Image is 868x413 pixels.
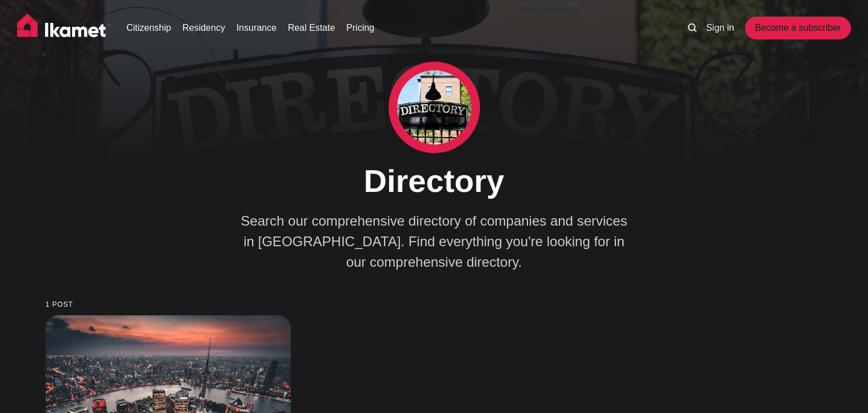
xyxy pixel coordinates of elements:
[46,301,823,308] small: 1 post
[234,211,634,272] p: Search our comprehensive directory of companies and services in [GEOGRAPHIC_DATA]. Find everythin...
[223,162,646,200] h1: Directory
[126,21,171,35] a: Citizenship
[346,21,374,35] a: Pricing
[745,17,850,39] a: Become a subscriber
[397,70,471,145] img: Directory
[288,21,335,35] a: Real Estate
[17,14,111,42] img: Ikamet home
[706,21,734,35] a: Sign in
[182,21,225,35] a: Residency
[237,21,277,35] a: Insurance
